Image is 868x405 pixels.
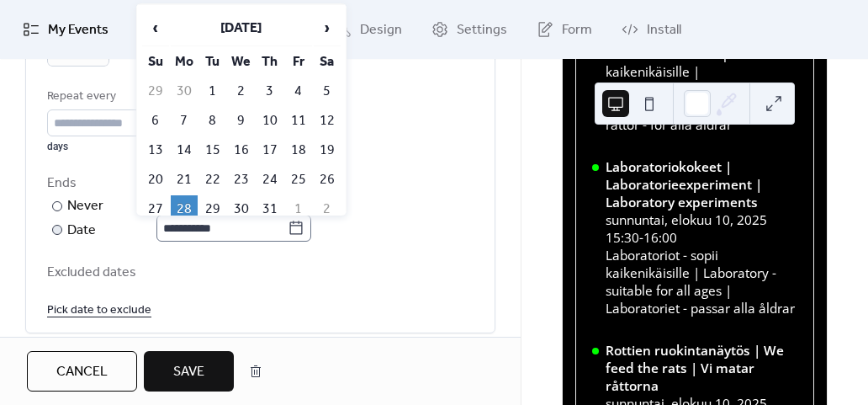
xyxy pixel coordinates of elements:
[562,20,592,40] span: Form
[199,48,226,76] th: Tu
[171,136,198,164] td: 14
[643,229,677,247] span: 16:00
[257,77,283,105] td: 3
[47,140,178,153] div: days
[171,195,198,223] td: 28
[228,77,255,105] td: 2
[48,20,108,40] span: My Events
[285,107,312,135] td: 11
[257,136,283,164] td: 17
[524,7,605,52] a: Form
[285,195,312,223] td: 1
[67,196,104,216] div: Never
[67,220,311,242] div: Date
[228,166,255,194] td: 23
[360,20,402,40] span: Design
[257,166,283,194] td: 24
[322,7,415,52] a: Design
[228,136,255,164] td: 16
[314,136,341,164] td: 19
[142,166,169,194] td: 20
[457,20,507,40] span: Settings
[199,77,226,105] td: 1
[257,48,283,76] th: Th
[142,136,169,164] td: 13
[606,211,797,229] div: sunnuntai, elokuu 10, 2025
[314,77,341,105] td: 5
[173,362,204,382] span: Save
[606,247,797,317] div: Laboratoriot - sopii kaikenikäisille | Laboratory - suitable for all ages | Laboratoriet - passar...
[142,107,169,135] td: 6
[142,48,169,76] th: Su
[47,173,470,194] div: Ends
[609,7,694,52] a: Install
[228,48,255,76] th: We
[171,107,198,135] td: 7
[315,11,340,45] span: ›
[285,136,312,164] td: 18
[199,136,226,164] td: 15
[47,301,151,321] span: Pick date to exclude
[171,166,198,194] td: 21
[228,195,255,223] td: 30
[10,7,121,52] a: My Events
[606,342,797,395] div: Rottien ruokintanäytös | We feed the rats | Vi matar råttorna
[47,87,175,107] div: Repeat every
[144,351,234,392] button: Save
[125,7,227,52] a: Connect
[314,195,341,223] td: 2
[171,77,198,105] td: 30
[199,166,226,194] td: 22
[419,7,520,52] a: Settings
[199,195,226,223] td: 29
[647,20,681,40] span: Install
[142,77,169,105] td: 29
[47,263,474,283] span: Excluded dates
[228,107,255,135] td: 9
[199,107,226,135] td: 8
[27,351,137,392] button: Cancel
[606,229,639,247] span: 15:30
[56,362,108,382] span: Cancel
[285,77,312,105] td: 4
[314,107,341,135] td: 12
[171,10,312,46] th: [DATE]
[285,166,312,194] td: 25
[142,195,169,223] td: 27
[639,229,643,247] span: -
[257,107,283,135] td: 10
[171,48,198,76] th: Mo
[314,166,341,194] td: 26
[285,48,312,76] th: Fr
[143,11,168,45] span: ‹
[314,48,341,76] th: Sa
[257,195,283,223] td: 31
[606,158,797,211] div: Laboratoriokokeet | Laboratorieexperiment | Laboratory experiments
